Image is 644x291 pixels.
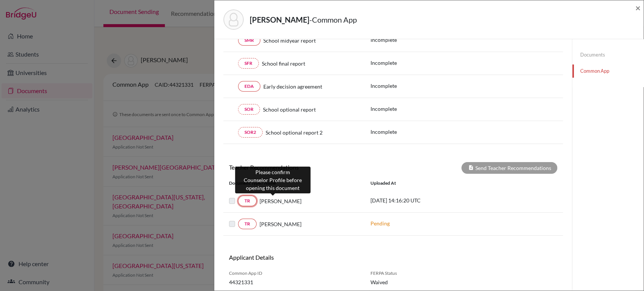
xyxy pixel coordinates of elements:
p: Incomplete [370,82,448,90]
span: School optional report [263,106,316,113]
span: [PERSON_NAME] [260,220,301,228]
span: School optional report 2 [266,129,323,136]
button: Close [635,3,641,12]
p: Pending [370,219,472,227]
a: TR [238,219,257,229]
span: FERPA Status [370,270,444,277]
span: × [635,2,641,13]
span: Early decision agreement [263,83,322,90]
p: [DATE] 14:16:20 UTC [370,196,472,204]
span: School midyear report [263,37,316,44]
span: 44321331 [229,278,359,286]
a: SOR [238,104,260,115]
a: SOR2 [238,127,263,138]
a: SFR [238,58,259,69]
a: Common App [572,64,644,78]
a: SMR [238,35,260,46]
p: Incomplete [370,59,448,67]
p: Incomplete [370,105,448,113]
div: Uploaded at [365,180,478,187]
span: [PERSON_NAME] [260,197,301,205]
a: Documents [572,48,644,61]
h6: Teacher Recommendations [223,164,393,171]
a: EDA [238,81,260,92]
h6: Applicant Details [229,254,387,261]
div: Please confirm Counselor Profile before opening this document [235,167,310,193]
span: - Common App [309,15,357,24]
span: Waived [370,278,444,286]
div: Document Type / Name [223,180,365,187]
span: School final report [262,60,305,67]
p: Incomplete [370,36,448,44]
strong: [PERSON_NAME] [250,15,309,24]
span: Common App ID [229,270,359,277]
div: Send Teacher Recommendations [461,162,557,174]
p: Incomplete [370,128,448,136]
a: TR [238,196,257,206]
